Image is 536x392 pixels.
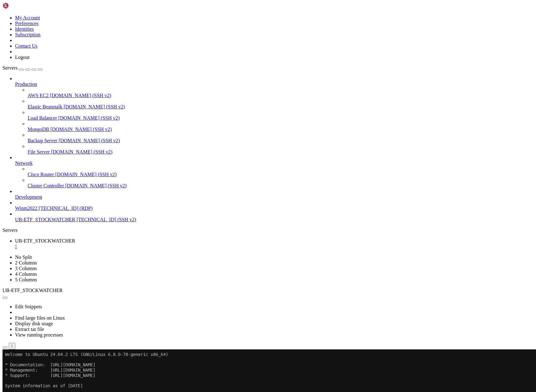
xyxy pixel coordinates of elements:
a: File Server [DOMAIN_NAME] (SSH v2) [28,149,533,155]
span: [DOMAIN_NAME] (SSH v2) [51,149,113,154]
span: Winm2022 [15,206,37,211]
li: UB-ETF_STOCKWATCHER [TECHNICAL_ID] (SSH v2) [15,211,533,222]
a: Development [15,194,533,200]
span: ubuntu@vps-d35ccc65 [3,154,50,159]
a: Winm2022 [TECHNICAL_ID] (RDP) [15,206,533,211]
span: UB-ETF_STOCKWATCHER [15,238,75,243]
li: Load Balancer [DOMAIN_NAME] (SSH v2) [28,110,533,121]
li: File Server [DOMAIN_NAME] (SSH v2) [28,144,533,155]
div: (23, 29) [63,154,66,159]
a: UB-ETF_STOCKWATCHER [15,238,533,249]
a: Cisco Router [DOMAIN_NAME] (SSH v2) [28,172,533,177]
span: UB-ETF_STOCKWATCHER [3,288,63,293]
span: [TECHNICAL_ID] (SSH v2) [77,217,136,222]
x-row: System information as of [DATE] [3,34,454,39]
span: [TECHNICAL_ID] (RDP) [39,206,93,211]
span: Backup Server [28,138,57,143]
a: 3 Columns [15,266,37,271]
x-row: * Support: [URL][DOMAIN_NAME] [3,24,454,29]
a: 4 Columns [15,271,37,277]
a: Preferences [15,21,39,26]
a: Find large files on Linux [15,315,65,321]
a: Logout [15,55,29,60]
x-row: 72 updates can be applied immediately. [3,107,454,112]
a:  [15,244,533,249]
a: Extract tar file [15,327,44,332]
li: Cluster Controller [DOMAIN_NAME] (SSH v2) [28,177,533,189]
a: My Account [15,15,40,20]
span: Network [15,160,33,166]
x-row: See [URL][DOMAIN_NAME] or run: sudo pro status [3,128,454,133]
a: Edit Snippets [15,304,42,309]
div: Servers [3,227,533,233]
div:  [11,344,13,348]
li: Production [15,76,533,155]
x-row: Swap usage: 0% [3,60,454,65]
x-row: Usage of /: 7.9% of 37.70GB [3,50,454,55]
span: [DOMAIN_NAME] (SSH v2) [50,93,111,98]
span: MongoDB [28,127,49,132]
a: MongoDB [DOMAIN_NAME] (SSH v2) [28,127,533,132]
a: AWS EC2 [DOMAIN_NAME] (SSH v2) [28,93,533,98]
x-row: System load: 0.01 [3,44,454,50]
x-row: Welcome to Ubuntu 24.04.2 LTS (GNU/Linux 6.8.0-78-generic x86_64) [3,3,454,8]
a: No Split [15,254,32,260]
span: [DOMAIN_NAME] (SSH v2) [58,115,120,121]
x-row: * Documentation: [URL][DOMAIN_NAME] [3,13,454,18]
x-row: Processes: 122 [3,65,454,71]
x-row: Expanded Security Maintenance for Applications is not enabled. [3,96,454,102]
span: Servers [3,65,18,71]
a: 5 Columns [15,277,37,282]
a: Subscription [15,32,40,37]
span: Load Balancer [28,115,57,121]
x-row: * Management: [URL][DOMAIN_NAME] [3,18,454,24]
a: Elastic Beanstalk [DOMAIN_NAME] (SSH v2) [28,104,533,110]
span: Elastic Beanstalk [28,104,62,109]
x-row: You do not have any new mail. [3,143,454,149]
x-row: Last login: [DATE] from [TECHNICAL_ID] [3,149,454,154]
x-row: Enable ESM Apps to receive additional future security updates. [3,122,454,128]
a: Network [15,160,533,166]
span: File Server [28,149,50,154]
li: Winm2022 [TECHNICAL_ID] (RDP) [15,200,533,211]
a: Backup Server [DOMAIN_NAME] (SSH v2) [28,138,533,144]
span: Cisco Router [28,172,54,177]
li: Network [15,155,533,189]
span: Production [15,81,37,87]
x-row: Memory usage: 18% [3,55,454,60]
span: AWS EC2 [28,93,49,98]
a: View running processes [15,332,63,337]
li: Cisco Router [DOMAIN_NAME] (SSH v2) [28,166,533,177]
x-row: : $ [3,154,454,159]
span: [DOMAIN_NAME] (SSH v2) [64,104,125,109]
a: UB-ETF_STOCKWATCHER [TECHNICAL_ID] (SSH v2) [15,217,533,222]
span: [DOMAIN_NAME] (SSH v2) [65,183,127,188]
li: Elastic Beanstalk [DOMAIN_NAME] (SSH v2) [28,98,533,110]
a: Contact Us [15,43,38,49]
span: Cluster Controller [28,183,64,188]
x-row: To see these additional updates run: apt list --upgradable [3,112,454,117]
a: Display disk usage [15,321,53,326]
x-row: Users logged in: 0 [3,70,454,76]
a: Production [15,81,533,87]
li: Development [15,189,533,200]
a: Load Balancer [DOMAIN_NAME] (SSH v2) [28,115,533,121]
span: [DOMAIN_NAME] (SSH v2) [50,127,112,132]
li: AWS EC2 [DOMAIN_NAME] (SSH v2) [28,87,533,98]
li: Backup Server [DOMAIN_NAME] (SSH v2) [28,132,533,144]
span: [DOMAIN_NAME] (SSH v2) [59,138,120,143]
li: MongoDB [DOMAIN_NAME] (SSH v2) [28,121,533,132]
a: Identities [15,26,34,32]
x-row: IPv4 address for ens3: [TECHNICAL_ID] [3,76,454,81]
a: Servers [3,65,43,71]
img: Shellngn [3,3,39,9]
a: Cluster Controller [DOMAIN_NAME] (SSH v2) [28,183,533,189]
a: 2 Columns [15,260,37,265]
span: Development [15,194,42,200]
button:  [9,343,15,349]
x-row: IPv6 address for ens3: [TECHNICAL_ID] [3,81,454,86]
span: ~ [53,154,55,159]
span: [DOMAIN_NAME] (SSH v2) [55,172,117,177]
span: UB-ETF_STOCKWATCHER [15,217,75,222]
